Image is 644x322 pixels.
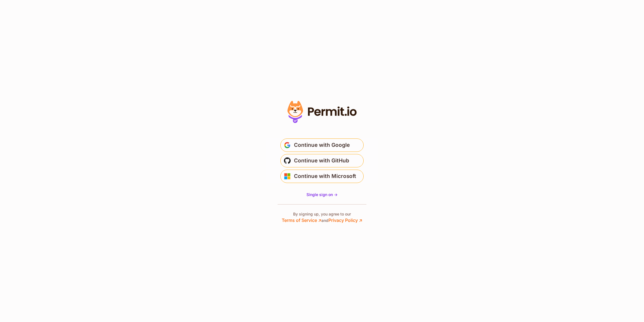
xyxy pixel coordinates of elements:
[280,138,364,152] button: Continue with Google
[294,172,356,181] span: Continue with Microsoft
[294,141,350,150] span: Continue with Google
[282,211,362,224] p: By signing up, you agree to our and
[282,217,321,223] a: Terms of Service ↗
[306,192,338,197] a: Single sign on ->
[328,217,362,223] a: Privacy Policy ↗
[294,156,349,165] span: Continue with GitHub
[280,170,364,183] button: Continue with Microsoft
[280,154,364,167] button: Continue with GitHub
